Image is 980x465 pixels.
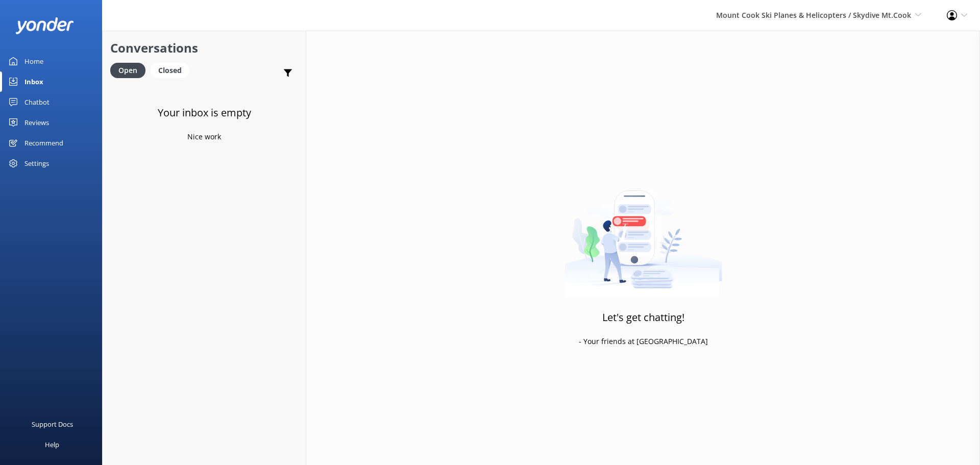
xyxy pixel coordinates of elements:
h3: Your inbox is empty [158,105,251,121]
div: Reviews [24,112,49,133]
img: yonder-white-logo.png [15,17,74,34]
img: artwork of a man stealing a conversation from at giant smartphone [565,169,722,297]
div: Inbox [24,71,43,92]
div: Home [24,51,43,71]
div: Open [110,63,145,78]
a: Closed [151,64,194,76]
p: Nice work [187,131,221,142]
div: Chatbot [24,92,50,112]
div: Help [45,434,59,455]
a: Open [110,64,151,76]
p: - Your friends at [GEOGRAPHIC_DATA] [579,336,708,347]
div: Support Docs [32,414,73,434]
span: Mount Cook Ski Planes & Helicopters / Skydive Mt.Cook [716,10,911,20]
div: Closed [151,63,189,78]
div: Settings [24,153,49,174]
h3: Let's get chatting! [602,309,684,326]
h2: Conversations [110,38,298,58]
div: Recommend [24,133,63,153]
